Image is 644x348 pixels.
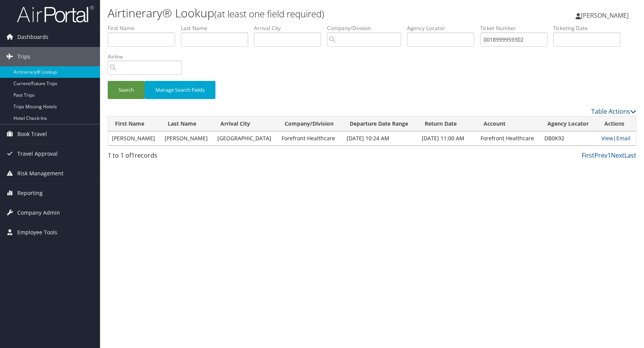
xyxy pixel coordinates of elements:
button: Manage Search Fields [145,81,215,99]
label: Airline [108,53,188,61]
th: Arrival City: activate to sort column ascending [214,116,277,131]
a: Email [616,134,631,142]
a: View [601,134,613,142]
td: [PERSON_NAME] [108,131,161,145]
span: Trips [17,47,30,66]
th: Company/Division [278,116,343,131]
label: Ticket Number [480,24,553,32]
td: [DATE] 11:00 AM [418,131,477,145]
td: [PERSON_NAME] [161,131,214,145]
a: Last [624,151,636,160]
h1: Airtinerary® Lookup [108,5,460,21]
button: Search [108,81,145,99]
td: [GEOGRAPHIC_DATA] [214,131,277,145]
span: Risk Management [17,164,63,183]
td: Forefront Healthcare [278,131,343,145]
td: Forefront Healthcare [477,131,540,145]
a: [PERSON_NAME] [576,4,636,27]
th: Actions [597,116,636,131]
a: Prev [594,151,607,160]
td: | [597,131,636,145]
a: Table Actions [591,107,636,116]
label: Arrival City [254,24,327,32]
label: Last Name [181,24,254,32]
span: Reporting [17,183,43,203]
small: (at least one field required) [214,7,324,20]
span: 1 [131,151,135,160]
th: Last Name: activate to sort column ascending [161,116,214,131]
th: First Name: activate to sort column ascending [108,116,161,131]
span: Employee Tools [17,223,57,242]
th: Agency Locator: activate to sort column ascending [541,116,598,131]
span: Company Admin [17,203,60,222]
a: First [582,151,594,160]
td: DB0K92 [541,131,598,145]
td: [DATE] 10:24 AM [343,131,418,145]
th: Account: activate to sort column ascending [477,116,540,131]
label: Agency Locator [407,24,480,32]
span: Book Travel [17,124,47,144]
label: Company/Division [327,24,407,32]
a: Next [611,151,624,160]
th: Departure Date Range: activate to sort column ascending [343,116,418,131]
img: airportal-logo.png [17,5,94,23]
th: Return Date: activate to sort column ascending [418,116,477,131]
a: 1 [607,151,611,160]
label: First Name [108,24,181,32]
span: [PERSON_NAME] [581,11,629,20]
span: Dashboards [17,27,48,47]
div: 1 to 1 of records [108,151,231,164]
label: Ticketing Date [553,24,626,32]
span: Travel Approval [17,144,58,163]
